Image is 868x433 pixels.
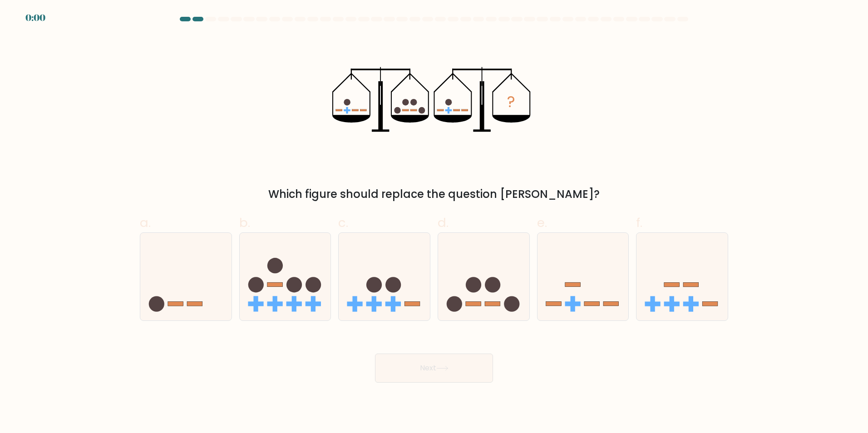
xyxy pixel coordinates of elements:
[140,214,151,231] span: a.
[375,354,493,383] button: Next
[508,91,516,113] tspan: ?
[438,214,449,231] span: d.
[338,214,348,231] span: c.
[145,186,723,202] div: Which figure should replace the question [PERSON_NAME]?
[239,214,250,231] span: b.
[636,214,642,231] span: f.
[537,214,547,231] span: e.
[25,11,45,25] div: 0:00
